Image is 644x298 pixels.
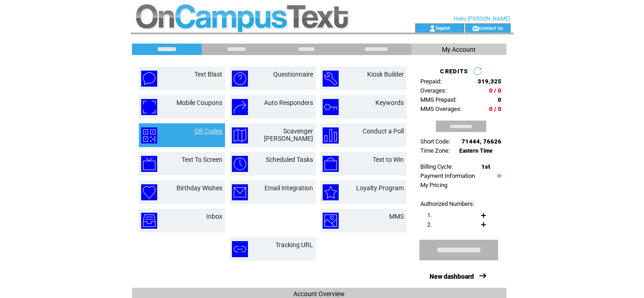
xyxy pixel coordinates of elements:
[421,105,462,112] span: MMS Overages:
[376,99,404,106] a: Keywords
[323,127,339,143] img: conduct-a-poll.png
[429,25,436,32] img: account_icon.gif
[440,68,468,75] span: CREDITS
[323,213,339,229] img: mms.png
[323,99,339,115] img: keywords.png
[495,174,501,178] img: help.gif
[232,184,248,200] img: email-integration.png
[421,87,447,94] span: Overages:
[421,163,453,170] span: Billing Cycle:
[195,71,223,78] a: Text Blast
[428,221,432,228] span: 2.
[442,46,476,53] span: My Account
[357,184,404,192] a: Loyalty Program
[428,212,432,219] span: 1.
[266,156,314,163] a: Scheduled Tasks
[274,71,314,78] a: Questionnaire
[293,290,345,298] span: Account Overview
[421,147,450,154] span: Time Zone:
[323,156,339,172] img: text-to-win.png
[436,25,450,31] a: logout
[390,213,404,220] a: MMS
[323,71,339,87] img: kiosk-builder.png
[141,127,157,143] img: qr-codes.png
[368,71,404,78] a: Kiosk Builder
[264,127,314,142] a: Scavenger [PERSON_NAME]
[195,127,223,135] a: QR Codes
[264,99,314,106] a: Auto Responders
[232,241,248,257] img: tracking-url.png
[141,99,157,115] img: mobile-coupons.png
[472,25,479,32] img: contact_us_icon.gif
[462,138,502,145] span: 71444, 76626
[373,156,404,163] a: Text to Win
[141,156,157,172] img: text-to-screen.png
[421,172,475,179] a: Payment Information
[232,156,248,172] img: scheduled-tasks.png
[482,163,490,170] span: 1st
[141,213,157,229] img: inbox.png
[479,25,503,31] a: contact us
[454,16,510,22] span: Hello [PERSON_NAME]
[232,127,248,143] img: scavenger-hunt.png
[276,241,314,248] a: Tracking URL
[265,184,314,192] a: Email Integration
[141,71,157,87] img: text-blast.png
[490,87,502,94] span: 0 / 0
[460,148,493,154] span: Eastern Time
[207,213,223,220] a: Inbox
[421,138,451,145] span: Short Code:
[182,156,223,163] a: Text To Screen
[421,182,448,188] a: My Pricing
[177,99,223,106] a: Mobile Coupons
[478,78,502,85] span: 319,325
[498,96,502,103] span: 0
[421,200,475,207] span: Authorized Numbers:
[430,273,474,280] a: New dashboard
[232,71,248,87] img: questionnaire.png
[141,184,157,200] img: birthday-wishes.png
[323,184,339,200] img: loyalty-program.png
[177,184,223,192] a: Birthday Wishes
[490,105,502,112] span: 0 / 0
[363,127,404,135] a: Conduct a Poll
[421,96,457,103] span: MMS Prepaid:
[421,78,442,85] span: Prepaid:
[232,99,248,115] img: auto-responders.png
